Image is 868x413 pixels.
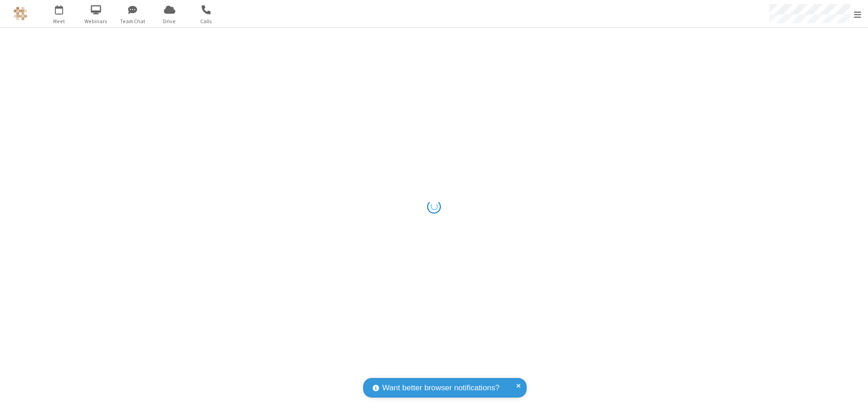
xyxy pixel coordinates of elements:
[116,17,150,25] span: Team Chat
[42,17,76,25] span: Meet
[14,7,27,20] img: QA Selenium DO NOT DELETE OR CHANGE
[153,17,187,25] span: Drive
[189,17,223,25] span: Calls
[382,382,499,394] span: Want better browser notifications?
[79,17,113,25] span: Webinars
